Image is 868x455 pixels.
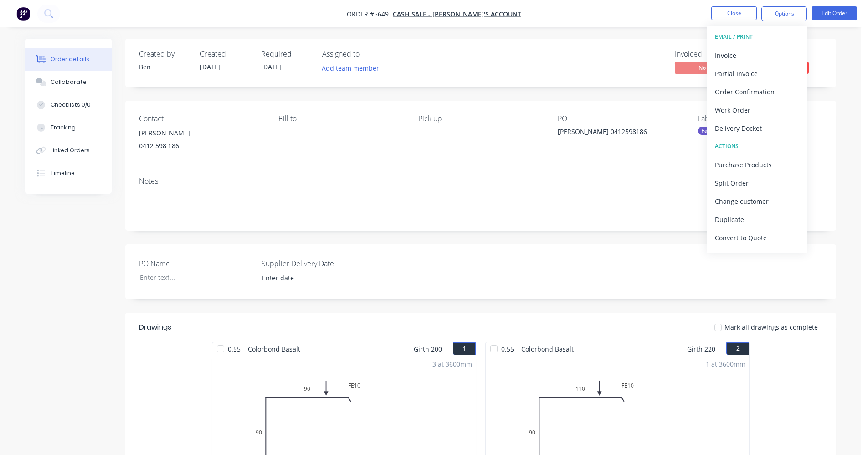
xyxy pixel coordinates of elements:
[139,62,189,72] div: Ben
[51,146,90,155] div: Linked Orders
[715,85,799,98] div: Order Confirmation
[715,31,799,43] div: EMAIL / PRINT
[224,342,244,356] span: 0.55
[322,50,413,58] div: Assigned to
[518,342,577,356] span: Colorbond Basalt
[139,127,264,140] div: [PERSON_NAME]
[687,342,715,356] span: Girth 220
[707,137,807,155] button: ACTIONS
[139,114,264,123] div: Contact
[715,249,799,263] div: Archive
[675,50,743,58] div: Invoiced
[322,62,384,74] button: Add team member
[25,116,112,139] button: Tracking
[317,62,384,74] button: Add team member
[278,114,403,123] div: Bill to
[715,231,799,244] div: Convert to Quote
[139,50,189,58] div: Created by
[707,119,807,137] button: Delivery Docket
[256,271,369,285] input: Enter date
[707,192,807,210] button: Change customer
[707,247,807,265] button: Archive
[707,155,807,174] button: Purchase Products
[715,122,799,135] div: Delivery Docket
[25,162,112,185] button: Timeline
[414,342,442,356] span: Girth 200
[724,322,818,332] span: Mark all drawings as complete
[139,258,253,269] label: PO Name
[261,50,311,58] div: Required
[25,71,112,93] button: Collaborate
[707,174,807,192] button: Split Order
[558,114,683,123] div: PO
[706,359,745,369] div: 1 at 3600mm
[761,6,807,21] button: Options
[558,127,672,140] div: [PERSON_NAME] 0412598186
[25,48,112,71] button: Order details
[139,140,264,152] div: 0412 598 186
[453,342,476,355] button: 1
[715,176,799,190] div: Split Order
[25,139,112,162] button: Linked Orders
[139,322,171,333] div: Drawings
[16,7,30,21] img: Factory
[715,49,799,62] div: Invoice
[698,127,742,135] div: Pay On Pickup
[707,64,807,83] button: Partial Invoice
[711,6,757,20] button: Close
[51,169,75,177] div: Timeline
[707,228,807,247] button: Convert to Quote
[200,50,250,58] div: Created
[812,6,857,20] button: Edit Order
[715,140,799,152] div: ACTIONS
[51,55,89,63] div: Order details
[715,103,799,117] div: Work Order
[139,127,264,156] div: [PERSON_NAME]0412 598 186
[393,10,521,18] a: CASH SALE - [PERSON_NAME]'S ACCOUNT
[139,177,822,186] div: Notes
[51,124,76,132] div: Tracking
[261,62,281,71] span: [DATE]
[244,342,304,356] span: Colorbond Basalt
[262,258,375,269] label: Supplier Delivery Date
[51,101,91,109] div: Checklists 0/0
[418,114,543,123] div: Pick up
[715,213,799,226] div: Duplicate
[675,62,729,73] span: No
[707,46,807,64] button: Invoice
[347,10,393,18] span: Order #5649 -
[200,62,220,71] span: [DATE]
[707,83,807,101] button: Order Confirmation
[707,101,807,119] button: Work Order
[698,114,822,123] div: Labels
[25,93,112,116] button: Checklists 0/0
[726,342,749,355] button: 2
[707,210,807,228] button: Duplicate
[715,158,799,171] div: Purchase Products
[707,28,807,46] button: EMAIL / PRINT
[432,359,472,369] div: 3 at 3600mm
[51,78,87,86] div: Collaborate
[715,67,799,80] div: Partial Invoice
[498,342,518,356] span: 0.55
[715,195,799,208] div: Change customer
